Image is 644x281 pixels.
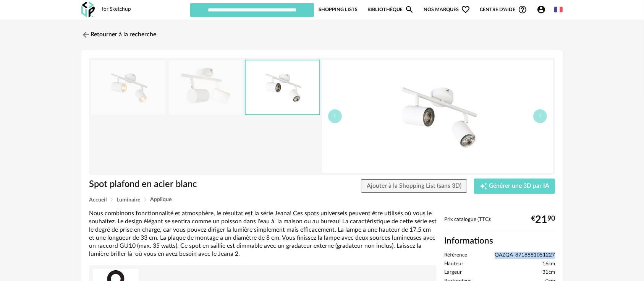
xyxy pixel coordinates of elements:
span: Générer une 3D par IA [489,183,549,189]
div: Prix catalogue (TTC): [444,216,555,231]
span: Account Circle icon [537,5,549,14]
span: Référence [444,252,467,259]
span: Help Circle Outline icon [518,5,527,14]
button: Ajouter à la Shopping List (sans 3D) [361,179,467,193]
span: Account Circle icon [537,5,546,14]
a: Retourner à la recherche [81,26,156,43]
div: € 90 [531,217,555,223]
img: spot-plafond-en-acier-blanc.jpg [322,60,553,173]
h2: Informations [444,236,555,247]
img: spot-plafond-en-acier-blanc.jpg [168,60,243,115]
img: spot-plafond-en-acier-blanc.jpg [246,60,319,114]
span: Luminaire [117,197,140,203]
div: Nous combinons fonctionnalité et atmosphère, le résultat est la série Jeana! Ces spots universels... [89,210,437,258]
button: Creation icon Générer une 3D par IA [474,179,555,194]
img: spot-plafond-en-acier-blanc.jpg [91,60,165,115]
span: Nos marques [424,2,470,17]
span: Applique [150,197,172,202]
span: Magnify icon [405,5,414,14]
span: Centre d'aideHelp Circle Outline icon [480,5,527,14]
span: 16cm [542,261,555,268]
img: svg+xml;base64,PHN2ZyB3aWR0aD0iMjQiIGhlaWdodD0iMjQiIHZpZXdCb3g9IjAgMCAyNCAyNCIgZmlsbD0ibm9uZSIgeG... [81,30,91,39]
img: fr [554,5,563,14]
h1: Spot plafond en acier blanc [89,179,279,190]
a: Shopping Lists [319,2,358,17]
span: Creation icon [480,182,487,190]
span: Hauteur [444,261,463,268]
div: Breadcrumb [89,197,555,203]
span: Ajouter à la Shopping List (sans 3D) [367,183,461,189]
span: Heart Outline icon [461,5,470,14]
span: 31cm [542,269,555,276]
span: Largeur [444,269,462,276]
span: QAZQA_8718881051227 [495,252,555,259]
img: OXP [81,2,95,18]
span: Accueil [89,197,107,203]
a: BibliothèqueMagnify icon [367,2,414,17]
div: for Sketchup [102,6,131,13]
span: 21 [535,217,547,223]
